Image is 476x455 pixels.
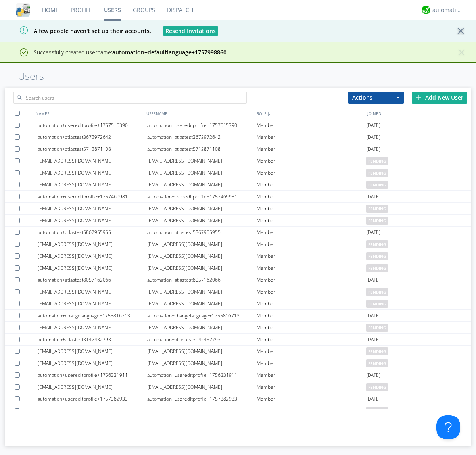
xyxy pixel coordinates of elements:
img: cddb5a64eb264b2086981ab96f4c1ba7 [16,3,30,17]
span: Successfully created username: [34,48,226,56]
div: Member [257,179,366,190]
img: d2d01cd9b4174d08988066c6d424eccd [422,6,430,14]
div: Member [257,143,366,155]
a: automation+atlastest3672972642automation+atlastest3672972642Member[DATE] [5,131,471,143]
a: [EMAIL_ADDRESS][DOMAIN_NAME][EMAIL_ADDRESS][DOMAIN_NAME]Memberpending [5,381,471,393]
div: automation+usereditprofile+1756331911 [38,369,147,381]
div: [EMAIL_ADDRESS][DOMAIN_NAME] [38,298,147,309]
div: Member [257,357,366,369]
div: [EMAIL_ADDRESS][DOMAIN_NAME] [147,250,257,262]
div: Member [257,191,366,202]
button: Actions [348,92,404,104]
div: [EMAIL_ADDRESS][DOMAIN_NAME] [38,346,147,357]
div: [EMAIL_ADDRESS][DOMAIN_NAME] [147,155,257,167]
a: automation+usereditprofile+1757469981automation+usereditprofile+1757469981Member[DATE] [5,191,471,203]
a: [EMAIL_ADDRESS][DOMAIN_NAME][EMAIL_ADDRESS][DOMAIN_NAME]Memberpending [5,203,471,215]
div: [EMAIL_ADDRESS][DOMAIN_NAME] [147,262,257,274]
span: [DATE] [366,274,380,286]
div: automation+usereditprofile+1757515390 [38,119,147,131]
div: Member [257,227,366,238]
a: [EMAIL_ADDRESS][DOMAIN_NAME][EMAIL_ADDRESS][DOMAIN_NAME]Memberpending [5,250,471,262]
span: pending [366,324,388,332]
div: Add New User [412,92,467,104]
div: Member [257,274,366,286]
div: USERNAME [144,108,255,119]
div: automation+usereditprofile+1757469981 [147,191,257,202]
span: pending [366,252,388,260]
div: automation+atlastest5867955955 [147,227,257,238]
input: Search users [13,92,247,104]
a: [EMAIL_ADDRESS][DOMAIN_NAME][EMAIL_ADDRESS][DOMAIN_NAME]Memberpending [5,167,471,179]
span: [DATE] [366,227,380,238]
a: [EMAIL_ADDRESS][DOMAIN_NAME][EMAIL_ADDRESS][DOMAIN_NAME]Memberpending [5,179,471,191]
span: [DATE] [366,393,380,405]
div: Member [257,262,366,274]
div: [EMAIL_ADDRESS][DOMAIN_NAME] [147,298,257,309]
a: automation+usereditprofile+1756331911automation+usereditprofile+1756331911Member[DATE] [5,369,471,381]
div: automation+atlastest8057162066 [38,274,147,286]
span: pending [366,240,388,248]
span: pending [366,205,388,213]
div: automation+usereditprofile+1756331911 [147,369,257,381]
div: NAMES [34,108,144,119]
span: [DATE] [366,143,380,155]
div: automation+changelanguage+1755816713 [147,310,257,321]
a: [EMAIL_ADDRESS][DOMAIN_NAME][EMAIL_ADDRESS][DOMAIN_NAME]Memberpending [5,298,471,310]
a: automation+usereditprofile+1757382933automation+usereditprofile+1757382933Member[DATE] [5,393,471,405]
div: automation+usereditprofile+1757469981 [38,191,147,202]
strong: automation+defaultlanguage+1757998860 [112,48,226,56]
div: Member [257,238,366,250]
div: [EMAIL_ADDRESS][DOMAIN_NAME] [38,215,147,226]
div: Member [257,167,366,179]
div: Member [257,155,366,167]
div: [EMAIL_ADDRESS][DOMAIN_NAME] [38,167,147,179]
span: [DATE] [366,334,380,346]
div: [EMAIL_ADDRESS][DOMAIN_NAME] [147,322,257,333]
a: automation+atlastest3142432793automation+atlastest3142432793Member[DATE] [5,334,471,346]
div: [EMAIL_ADDRESS][DOMAIN_NAME] [147,238,257,250]
div: Member [257,310,366,321]
div: [EMAIL_ADDRESS][DOMAIN_NAME] [38,155,147,167]
span: pending [366,359,388,367]
a: automation+changelanguage+1755816713automation+changelanguage+1755816713Member[DATE] [5,310,471,322]
div: automation+usereditprofile+1757382933 [38,393,147,405]
div: automation+atlas [432,6,462,14]
div: automation+atlastest3672972642 [38,131,147,143]
a: automation+atlastest5867955955automation+atlastest5867955955Member[DATE] [5,227,471,238]
div: [EMAIL_ADDRESS][DOMAIN_NAME] [38,238,147,250]
div: [EMAIL_ADDRESS][DOMAIN_NAME] [38,357,147,369]
div: Member [257,405,366,417]
div: automation+atlastest3142432793 [147,334,257,345]
span: pending [366,181,388,189]
div: Member [257,322,366,333]
span: pending [366,169,388,177]
a: [EMAIL_ADDRESS][DOMAIN_NAME][EMAIL_ADDRESS][DOMAIN_NAME]Memberpending [5,405,471,417]
div: ROLE [255,108,365,119]
span: [DATE] [366,369,380,381]
span: A few people haven't set up their accounts. [6,27,151,35]
div: [EMAIL_ADDRESS][DOMAIN_NAME] [38,405,147,417]
a: [EMAIL_ADDRESS][DOMAIN_NAME][EMAIL_ADDRESS][DOMAIN_NAME]Memberpending [5,357,471,369]
a: automation+usereditprofile+1757515390automation+usereditprofile+1757515390Member[DATE] [5,119,471,131]
div: Member [257,203,366,214]
div: Member [257,250,366,262]
div: automation+atlastest8057162066 [147,274,257,286]
span: pending [366,407,388,415]
span: [DATE] [366,131,380,143]
div: Member [257,131,366,143]
div: [EMAIL_ADDRESS][DOMAIN_NAME] [38,262,147,274]
div: [EMAIL_ADDRESS][DOMAIN_NAME] [38,203,147,214]
span: pending [366,264,388,272]
span: [DATE] [366,191,380,203]
div: JOINED [365,108,476,119]
div: [EMAIL_ADDRESS][DOMAIN_NAME] [38,322,147,333]
img: plus.svg [416,94,421,100]
span: pending [366,157,388,165]
a: [EMAIL_ADDRESS][DOMAIN_NAME][EMAIL_ADDRESS][DOMAIN_NAME]Memberpending [5,238,471,250]
div: automation+usereditprofile+1757515390 [147,119,257,131]
a: [EMAIL_ADDRESS][DOMAIN_NAME][EMAIL_ADDRESS][DOMAIN_NAME]Memberpending [5,262,471,274]
div: automation+atlastest5867955955 [38,227,147,238]
div: [EMAIL_ADDRESS][DOMAIN_NAME] [147,346,257,357]
a: [EMAIL_ADDRESS][DOMAIN_NAME][EMAIL_ADDRESS][DOMAIN_NAME]Memberpending [5,215,471,227]
div: [EMAIL_ADDRESS][DOMAIN_NAME] [147,357,257,369]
